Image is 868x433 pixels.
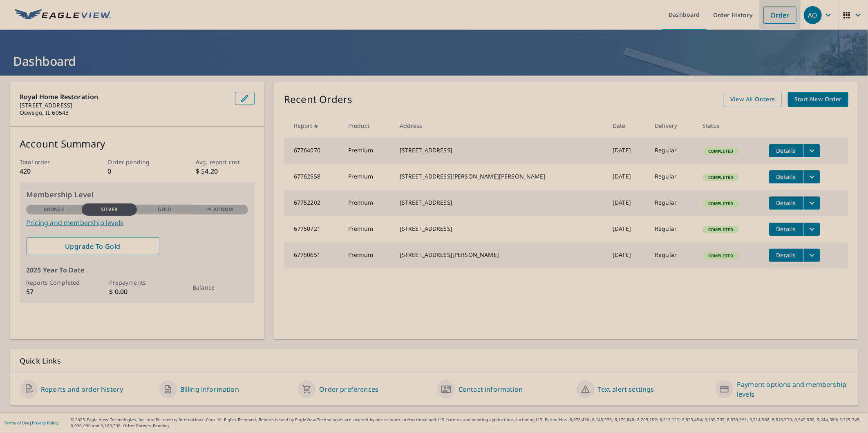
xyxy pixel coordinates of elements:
[158,206,172,213] p: Gold
[20,166,78,176] p: 420
[26,189,248,200] p: Membership Level
[400,146,600,154] div: [STREET_ADDRESS]
[284,114,342,138] th: Report #
[769,196,803,210] button: detailsBtn-67752202
[606,216,648,242] td: [DATE]
[44,206,64,213] p: Bronze
[101,206,118,213] p: Silver
[606,190,648,216] td: [DATE]
[606,114,648,138] th: Date
[737,379,848,399] a: Payment options and membership levels
[284,216,342,242] td: 67750721
[342,138,393,164] td: Premium
[284,164,342,190] td: 67762558
[26,218,248,228] a: Pricing and membership levels
[774,173,799,181] span: Details
[724,92,782,107] a: View All Orders
[20,158,78,166] p: Total order
[342,242,393,268] td: Premium
[803,196,820,210] button: filesDropdownBtn-67752202
[606,242,648,268] td: [DATE]
[342,190,393,216] td: Premium
[648,164,696,190] td: Regular
[10,53,858,69] h1: Dashboard
[769,144,803,157] button: detailsBtn-67764070
[803,223,820,236] button: filesDropdownBtn-67750721
[20,136,255,151] p: Account Summary
[763,7,796,24] a: Order
[803,144,820,157] button: filesDropdownBtn-67764070
[196,158,255,166] p: Avg. report cost
[400,172,600,181] div: [STREET_ADDRESS][PERSON_NAME][PERSON_NAME]
[20,92,228,102] p: Royal Home Restoration
[598,384,654,394] a: Text alert settings
[769,223,803,236] button: detailsBtn-67750721
[696,114,763,138] th: Status
[648,216,696,242] td: Regular
[110,287,165,297] p: $ 0.00
[26,287,82,297] p: 57
[20,109,228,116] p: Oswego, IL 60543
[400,199,600,207] div: [STREET_ADDRESS]
[180,384,239,394] a: Billing information
[648,242,696,268] td: Regular
[648,190,696,216] td: Regular
[20,356,848,366] p: Quick Links
[400,225,600,233] div: [STREET_ADDRESS]
[648,138,696,164] td: Regular
[774,147,799,154] span: Details
[606,138,648,164] td: [DATE]
[703,253,738,259] span: Completed
[794,94,842,105] span: Start New Order
[284,190,342,216] td: 67752202
[393,114,606,138] th: Address
[703,148,738,154] span: Completed
[730,94,775,105] span: View All Orders
[459,384,523,394] a: Contact information
[108,158,167,166] p: Order pending
[20,102,228,109] p: [STREET_ADDRESS]
[774,225,799,233] span: Details
[284,92,353,107] p: Recent Orders
[41,384,123,394] a: Reports and order history
[803,170,820,183] button: filesDropdownBtn-67762558
[803,249,820,262] button: filesDropdownBtn-67750651
[342,164,393,190] td: Premium
[703,227,738,232] span: Completed
[788,92,848,107] a: Start New Order
[400,251,600,259] div: [STREET_ADDRESS][PERSON_NAME]
[342,114,393,138] th: Product
[15,9,111,21] img: EV Logo
[33,242,153,251] span: Upgrade To Gold
[32,420,58,426] a: Privacy Policy
[192,283,248,292] p: Balance
[71,417,864,429] p: © 2025 Eagle View Technologies, Inc. and Pictometry International Corp. All Rights Reserved. Repo...
[4,420,29,426] a: Terms of Use
[769,249,803,262] button: detailsBtn-67750651
[26,265,248,275] p: 2025 Year To Date
[108,166,167,176] p: 0
[606,164,648,190] td: [DATE]
[26,278,82,287] p: Reports Completed
[110,278,165,287] p: Prepayments
[4,420,58,425] p: |
[774,251,799,259] span: Details
[804,6,822,24] div: AO
[769,170,803,183] button: detailsBtn-67762558
[284,138,342,164] td: 67764070
[703,174,738,180] span: Completed
[319,384,378,394] a: Order preferences
[196,166,255,176] p: $ 54.20
[648,114,696,138] th: Delivery
[774,199,799,207] span: Details
[284,242,342,268] td: 67750651
[207,206,233,213] p: Platinum
[703,201,738,206] span: Completed
[26,237,159,255] a: Upgrade To Gold
[342,216,393,242] td: Premium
